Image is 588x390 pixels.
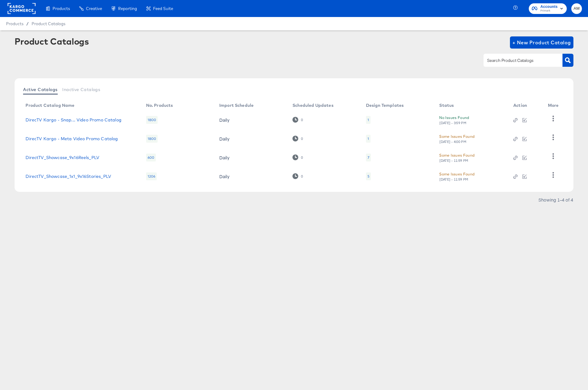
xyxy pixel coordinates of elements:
td: Daily [214,167,288,186]
button: + New Product Catalog [510,36,573,49]
div: 1800 [146,135,158,143]
div: Product Catalog Name [26,103,74,108]
div: 0 [301,137,303,141]
div: Some Issues Found [439,133,474,140]
span: Active Catalogs [23,87,57,92]
button: AccountsPrimark [529,3,567,14]
td: Daily [214,110,288,129]
div: Product Catalogs [15,36,89,46]
div: 0 [292,136,303,141]
span: Feed Suite [153,6,173,11]
div: 1 [367,117,369,122]
div: 600 [146,154,156,161]
div: 1800 [146,116,158,124]
div: Design Templates [366,103,404,108]
div: 7 [366,154,371,161]
div: 7 [367,155,369,160]
span: Products [53,6,70,11]
a: Product Catalogs [32,21,65,26]
span: + New Product Catalog [512,38,571,47]
td: Daily [214,148,288,167]
div: 5 [367,174,369,179]
div: Some Issues Found [439,171,474,177]
span: Accounts [540,4,558,10]
span: Creative [86,6,102,11]
span: Inactive Catalogs [62,87,100,92]
a: DirecTV Kargo - Meta Video Promo Catalog [26,136,118,141]
div: 1 [366,116,371,124]
button: Some Issues Found[DATE] - 4:00 PM [439,133,474,144]
button: AM [571,3,582,14]
div: [DATE] - 11:59 PM [439,158,468,163]
span: AM [574,5,579,12]
div: 0 [301,155,303,160]
div: [DATE] - 4:00 PM [439,140,467,144]
div: 1206 [146,172,157,180]
div: Import Schedule [219,103,254,108]
th: More [543,101,566,110]
div: [DATE] - 11:59 PM [439,177,468,181]
a: DirectTV_Showcase_9x16Reels_PLV [26,155,99,160]
div: Scheduled Updates [292,103,333,108]
span: / [23,21,32,26]
span: Products [6,21,23,26]
th: Status [434,101,508,110]
div: 1 [366,135,371,143]
div: 5 [366,172,371,180]
span: Primark [540,8,558,13]
button: Some Issues Found[DATE] - 11:59 PM [439,152,474,163]
div: 0 [292,117,303,123]
div: 1 [367,136,369,141]
div: 0 [292,173,303,179]
div: No. Products [146,103,173,108]
input: Search Product Catalogs [486,57,551,64]
td: Daily [214,129,288,148]
button: Some Issues Found[DATE] - 11:59 PM [439,171,474,181]
div: 0 [292,154,303,160]
div: 0 [301,174,303,178]
a: DirectTV_Showcase_1x1_9x16Stories_PLV [26,174,111,179]
div: Showing 1–4 of 4 [538,198,573,202]
span: Reporting [118,6,137,11]
div: Some Issues Found [439,152,474,158]
th: Action [508,101,543,110]
div: 0 [301,118,303,122]
a: DirecTV Kargo - Snap... Video Promo Catalog [26,117,121,122]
